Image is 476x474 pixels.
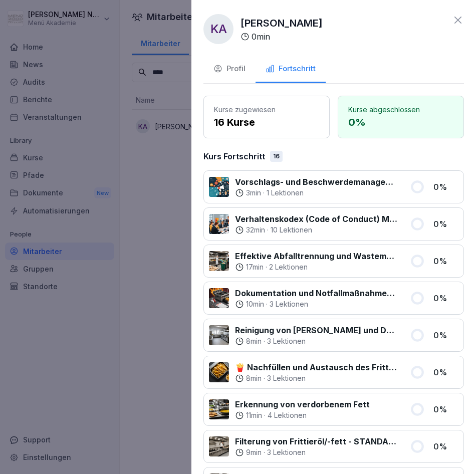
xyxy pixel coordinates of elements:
p: 9 min [246,447,262,457]
p: 0 % [433,255,458,267]
p: 0 min [252,31,270,43]
p: Kurse abgeschlossen [348,104,453,115]
p: 8 min [246,336,262,346]
p: [PERSON_NAME] [241,16,323,31]
p: Vorschlags- und Beschwerdemanagement bei Menü 2000 [235,176,398,188]
div: · [235,225,398,235]
div: · [235,262,398,272]
p: Dokumentation und Notfallmaßnahmen bei Fritteusen [235,287,398,299]
p: 3 Lektionen [270,299,308,309]
p: 0 % [433,403,458,415]
p: Kurs Fortschritt [203,150,265,162]
p: Effektive Abfalltrennung und Wastemanagement im Catering [235,250,398,262]
div: · [235,299,398,309]
button: Profil [203,56,256,83]
p: 32 min [246,225,265,235]
button: Fortschritt [256,56,326,83]
div: · [235,410,370,420]
p: Filterung von Frittieröl/-fett - STANDARD ohne Vito [235,435,398,447]
p: 🍟 Nachfüllen und Austausch des Frittieröl/-fettes [235,361,398,373]
p: 4 Lektionen [268,410,307,420]
p: 10 min [246,299,264,309]
div: · [235,373,398,383]
div: · [235,447,398,457]
p: 16 Kurse [214,115,319,130]
p: 1 Lektionen [267,188,304,198]
p: 0 % [433,440,458,452]
p: 0 % [433,218,458,230]
p: 3 min [246,188,261,198]
p: 8 min [246,373,262,383]
p: 0 % [433,181,458,193]
div: · [235,188,398,198]
p: 0 % [348,115,453,130]
p: 10 Lektionen [271,225,312,235]
p: 3 Lektionen [267,447,306,457]
p: 2 Lektionen [269,262,308,272]
div: · [235,336,398,346]
div: Profil [213,63,246,75]
p: Verhaltenskodex (Code of Conduct) Menü 2000 [235,213,398,225]
p: 17 min [246,262,264,272]
p: Kurse zugewiesen [214,104,319,115]
p: 3 Lektionen [267,373,306,383]
p: 0 % [433,329,458,341]
p: 3 Lektionen [267,336,306,346]
p: 0 % [433,366,458,378]
p: 11 min [246,410,262,420]
div: Fortschritt [266,63,316,75]
div: 16 [270,151,283,162]
p: Erkennung von verdorbenem Fett [235,398,370,410]
p: 0 % [433,292,458,304]
p: Reinigung von [PERSON_NAME] und Dunstabzugshauben [235,324,398,336]
div: KA [203,14,233,44]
